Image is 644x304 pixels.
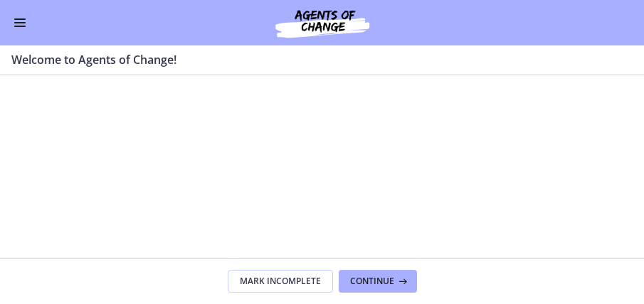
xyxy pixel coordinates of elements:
h3: Welcome to Agents of Change! [11,51,616,68]
button: Mark Incomplete [228,270,333,293]
button: Enable menu [11,14,28,31]
button: Continue [339,270,417,293]
span: Mark Incomplete [240,276,321,287]
img: Agents of Change Social Work Test Prep [237,6,408,40]
span: Continue [350,276,394,287]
